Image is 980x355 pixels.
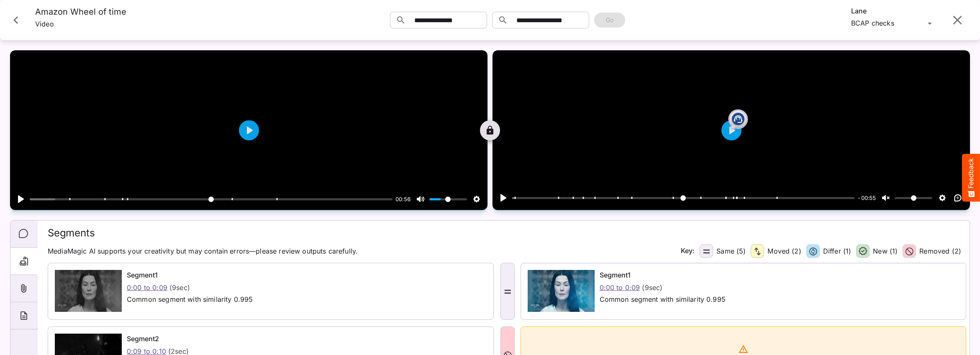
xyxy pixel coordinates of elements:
p: Removed (2) [919,246,961,256]
p: Differ (1) [823,246,852,256]
p: ( 9 sec) [169,283,190,292]
div: Current time [855,193,878,202]
div: Segments [10,248,38,275]
div: BCAP checks [851,17,925,30]
div: Current time [393,194,413,204]
input: Volume [429,195,467,203]
button: Play [721,120,741,140]
button: Close card [3,8,28,33]
p: Common segment with similarity 0.995 [600,294,726,304]
button: Play [14,192,28,206]
p: ( 9 sec) [642,283,662,292]
h6: Segment 1 [600,270,726,281]
input: Seek [512,194,854,202]
h2: Segments [48,227,966,244]
a: 0:00 to 0:09 [127,283,167,292]
p: Video [35,17,54,32]
a: 0:00 to 0:09 [600,283,640,292]
button: Play [497,191,510,205]
div: About [10,302,37,329]
button: Exit comparison [945,8,970,33]
input: Seek [30,195,393,203]
p: Common segment with similarity 0.995 [127,294,253,304]
h6: Segment 2 [127,334,257,345]
div: Comments [10,220,37,248]
h6: Segment 1 [127,270,253,281]
button: Play [239,120,259,140]
p: New (1) [873,246,898,256]
input: Volume [895,194,932,202]
p: Same (5) [716,246,746,256]
div: Attachments [10,275,37,302]
p: Moved (2) [767,246,801,256]
h6: Key: [681,246,695,257]
h4: Amazon Wheel of time [35,7,126,17]
button: Feedback [962,154,980,202]
p: MediaMagic AI supports your creativity but may contain errors—please review outputs carefully. [48,246,676,256]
